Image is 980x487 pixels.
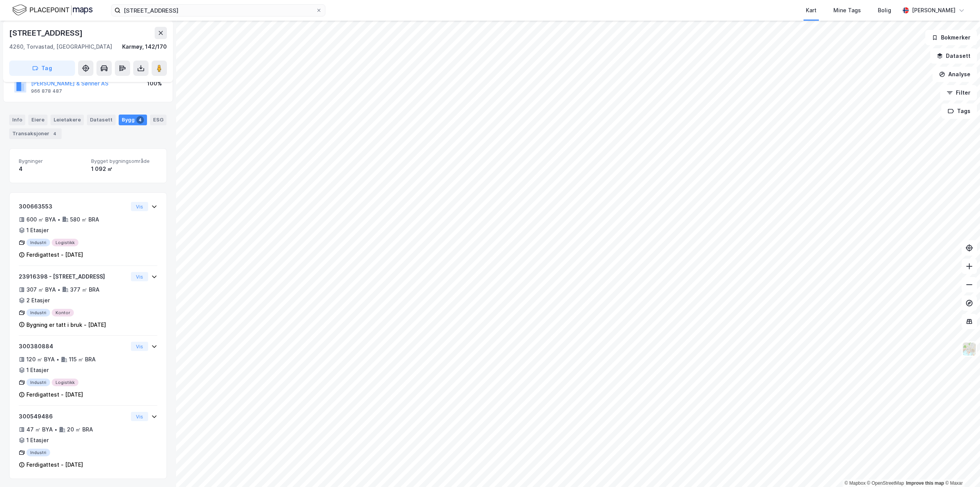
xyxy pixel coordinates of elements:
[57,216,60,223] div: •
[12,3,93,17] img: logo.f888ab2527a4732fd821a326f86c7f29.svg
[906,480,944,486] a: Improve this map
[933,67,977,82] button: Analyse
[19,272,128,281] div: 23916398 - [STREET_ADDRESS]
[806,6,817,15] div: Kart
[26,436,49,445] div: 1 Etasjer
[147,79,162,88] div: 100%
[26,425,53,434] div: 47 ㎡ BYA
[56,356,59,362] div: •
[844,480,866,486] a: Mapbox
[9,115,25,125] div: Info
[26,285,56,294] div: 307 ㎡ BYA
[19,164,85,174] div: 4
[54,426,57,433] div: •
[91,158,157,164] span: Bygget bygningsområde
[131,272,148,281] button: Vis
[67,425,93,434] div: 20 ㎡ BRA
[69,355,96,364] div: 115 ㎡ BRA
[136,116,144,124] div: 4
[9,42,112,51] div: 4260, Torvastad, [GEOGRAPHIC_DATA]
[87,115,116,125] div: Datasett
[131,342,148,351] button: Vis
[119,115,147,125] div: Bygg
[833,6,861,15] div: Mine Tags
[131,412,148,421] button: Vis
[70,215,99,224] div: 580 ㎡ BRA
[131,202,148,211] button: Vis
[930,48,977,64] button: Datasett
[9,61,75,76] button: Tag
[19,342,128,351] div: 300380884
[912,6,955,15] div: [PERSON_NAME]
[942,450,980,487] iframe: Chat Widget
[57,287,60,293] div: •
[19,158,85,164] span: Bygninger
[940,85,977,100] button: Filter
[28,115,47,125] div: Eiere
[942,450,980,487] div: Kontrollprogram for chat
[26,215,56,224] div: 600 ㎡ BYA
[70,285,100,294] div: 377 ㎡ BRA
[51,130,59,138] div: 4
[26,296,50,305] div: 2 Etasjer
[26,390,83,399] div: Ferdigattest - [DATE]
[867,480,904,486] a: OpenStreetMap
[878,6,891,15] div: Bolig
[9,128,62,139] div: Transaksjoner
[26,320,106,330] div: Bygning er tatt i bruk - [DATE]
[150,115,167,125] div: ESG
[26,250,83,259] div: Ferdigattest - [DATE]
[26,366,49,375] div: 1 Etasjer
[91,164,157,174] div: 1 092 ㎡
[19,412,128,421] div: 300549486
[26,226,49,235] div: 1 Etasjer
[941,103,977,119] button: Tags
[51,115,84,125] div: Leietakere
[31,88,62,94] div: 966 878 487
[19,202,128,211] div: 300663553
[925,30,977,45] button: Bokmerker
[9,27,84,39] div: [STREET_ADDRESS]
[121,5,316,16] input: Søk på adresse, matrikkel, gårdeiere, leietakere eller personer
[26,355,55,364] div: 120 ㎡ BYA
[962,342,977,356] img: Z
[26,460,83,469] div: Ferdigattest - [DATE]
[122,42,167,51] div: Karmøy, 142/170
